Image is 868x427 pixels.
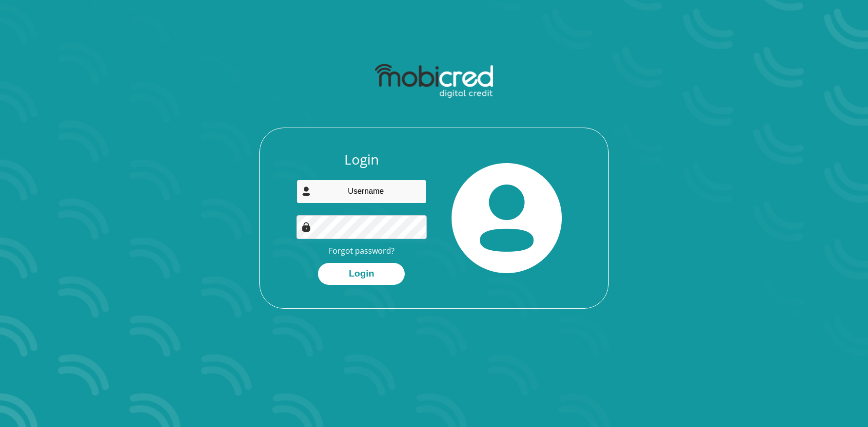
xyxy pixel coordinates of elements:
a: Forgot password? [329,245,395,256]
button: Login [318,263,405,285]
img: user-icon image [301,186,311,196]
input: Username [296,180,427,204]
img: mobicred logo [375,64,493,98]
img: Image [301,222,311,232]
h3: Login [296,151,427,168]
